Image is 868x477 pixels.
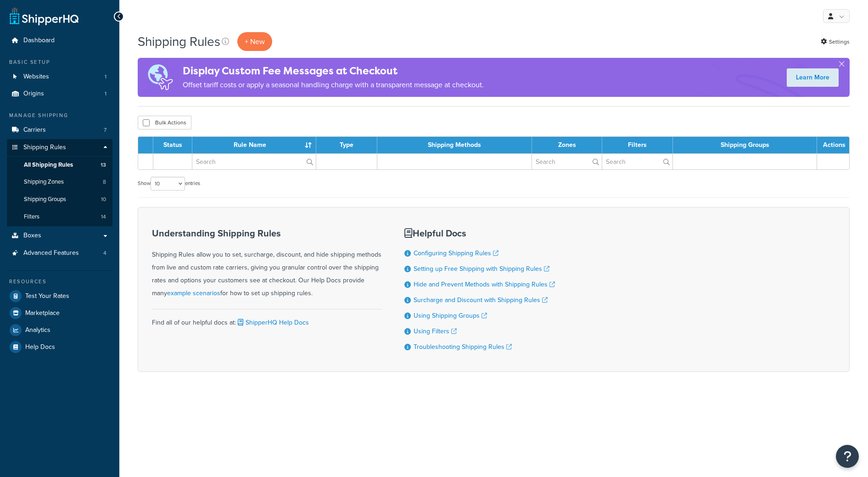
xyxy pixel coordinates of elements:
h1: Shipping Rules [138,33,220,51]
label: Show entries [138,177,200,191]
a: Marketplace [7,305,112,321]
span: 7 [104,126,106,134]
li: Carriers [7,122,112,139]
a: Analytics [7,322,112,338]
span: Dashboard [23,37,55,45]
a: Setting up Free Shipping with Shipping Rules [414,264,549,274]
button: Bulk Actions [138,116,191,129]
span: Filters [24,213,39,221]
a: Carriers 7 [7,122,112,139]
li: Shipping Zones [7,174,112,191]
a: Websites 1 [7,68,112,85]
span: Shipping Zones [24,178,64,186]
a: Hide and Prevent Methods with Shipping Rules [414,280,555,289]
th: Zones [532,137,602,153]
a: Configuring Shipping Rules [414,248,498,258]
h4: Display Custom Fee Messages at Checkout [183,63,484,79]
span: 1 [105,73,106,81]
a: Help Docs [7,339,112,355]
a: ShipperHQ Home [10,7,78,25]
th: Shipping Groups [673,137,817,153]
div: Find all of our helpful docs at: [152,309,381,329]
a: Origins 1 [7,85,112,102]
th: Status [153,137,192,153]
th: Shipping Methods [377,137,532,153]
span: 10 [101,196,106,203]
th: Actions [817,137,849,153]
th: Type [316,137,377,153]
a: All Shipping Rules 13 [7,157,112,174]
span: Carriers [23,126,46,134]
span: 4 [103,249,106,257]
h3: Helpful Docs [404,228,555,238]
select: Showentries [151,177,185,191]
span: 13 [101,161,106,169]
th: Filters [602,137,673,153]
a: Shipping Rules [7,139,112,156]
span: Marketplace [25,309,60,317]
a: ShipperHQ Help Docs [236,318,309,327]
li: Origins [7,85,112,102]
p: Offset tariff costs or apply a seasonal handling charge with a transparent message at checkout. [183,79,484,91]
span: Shipping Groups [24,196,66,203]
input: Search [602,154,672,169]
a: Filters 14 [7,208,112,225]
span: Shipping Rules [23,144,66,152]
a: Shipping Zones 8 [7,174,112,191]
a: Learn More [787,68,839,87]
a: Surcharge and Discount with Shipping Rules [414,295,548,305]
div: Basic Setup [7,58,112,66]
span: Help Docs [25,343,55,351]
span: Boxes [23,232,41,240]
img: duties-banner-06bc72dcb5fe05cb3f9472aba00be2ae8eb53ab6f0d8bb03d382ba314ac3c341.png [138,58,183,97]
span: Test Your Rates [25,292,69,300]
button: Open Resource Center [836,445,859,468]
a: Test Your Rates [7,288,112,304]
div: Shipping Rules allow you to set, surcharge, discount, and hide shipping methods from live and cus... [152,228,381,300]
div: Resources [7,278,112,286]
li: Advanced Features [7,245,112,262]
span: 1 [105,90,106,98]
span: 8 [103,178,106,186]
a: Using Filters [414,326,457,336]
span: Advanced Features [23,249,79,257]
span: All Shipping Rules [24,161,73,169]
li: Shipping Rules [7,139,112,226]
div: Manage Shipping [7,112,112,119]
span: Analytics [25,326,50,334]
a: Settings [821,35,850,48]
a: Advanced Features 4 [7,245,112,262]
span: Websites [23,73,49,81]
p: + New [237,32,272,51]
a: example scenarios [167,288,220,298]
a: Boxes [7,227,112,244]
th: Rule Name [192,137,316,153]
input: Search [192,154,316,169]
li: Shipping Groups [7,191,112,208]
a: Dashboard [7,32,112,49]
a: Using Shipping Groups [414,311,487,320]
li: Filters [7,208,112,225]
a: Troubleshooting Shipping Rules [414,342,512,352]
a: Shipping Groups 10 [7,191,112,208]
li: Websites [7,68,112,85]
h3: Understanding Shipping Rules [152,228,381,238]
span: 14 [101,213,106,221]
span: Origins [23,90,44,98]
li: All Shipping Rules [7,157,112,174]
input: Search [532,154,602,169]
